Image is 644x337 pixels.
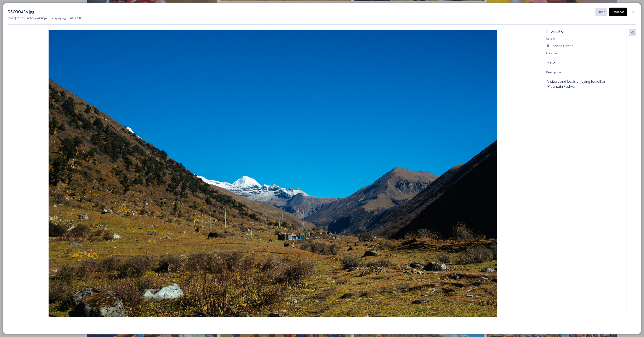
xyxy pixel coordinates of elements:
span: 20.12 MB [70,16,81,20]
button: Share [595,8,607,16]
span: Paro [547,60,555,65]
button: Download [609,8,627,16]
span: Description [546,70,561,74]
span: [DATE] 10:30 [8,16,23,20]
h3: DSC00436.jpg [8,9,34,15]
span: Location [546,51,557,55]
span: 6000 px x 4000 px [27,16,47,20]
span: Source [546,37,555,41]
img: DSC00436.jpg [8,30,538,329]
span: Visitors and locals enjoying Jomolhari Mountain Festival. [547,79,621,89]
span: Information [546,29,565,34]
span: image/jpeg [51,16,66,20]
span: Carissa Nimah [551,43,574,48]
